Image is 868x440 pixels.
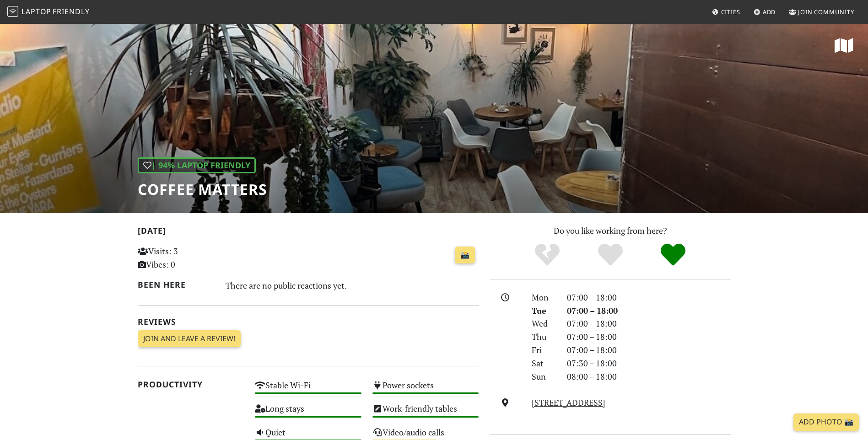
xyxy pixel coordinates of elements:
h2: Productivity [138,380,244,389]
div: No [516,242,579,268]
h2: Reviews [138,317,479,327]
div: | 94% Laptop Friendly [138,157,256,173]
span: Cities [721,8,740,16]
div: There are no public reactions yet. [226,278,479,293]
span: Join Community [798,8,854,16]
p: Do you like working from here? [490,224,731,237]
div: Thu [526,330,561,343]
div: Power sockets [367,378,485,401]
div: Work-friendly tables [367,401,485,424]
div: 08:00 – 18:00 [561,370,736,383]
img: LaptopFriendly [7,6,18,17]
h1: Coffee Matters [138,181,267,198]
a: Join Community [785,4,858,20]
div: 07:00 – 18:00 [561,330,736,343]
div: 07:00 – 18:00 [561,343,736,357]
a: Join and leave a review! [138,330,241,348]
a: Add [750,4,780,20]
a: Add Photo 📸 [793,413,859,431]
div: Wed [526,317,561,330]
a: LaptopFriendly LaptopFriendly [7,4,90,20]
span: Friendly [53,6,89,16]
h2: [DATE] [138,226,479,239]
a: 📸 [455,247,475,264]
div: Long stays [249,401,367,424]
p: Visits: 3 Vibes: 0 [138,245,244,271]
div: Stable Wi-Fi [249,378,367,401]
span: Add [763,8,776,16]
div: Yes [579,242,642,268]
div: 07:00 – 18:00 [561,317,736,330]
div: Definitely! [642,242,705,268]
div: Tue [526,304,561,317]
div: Fri [526,343,561,357]
div: Sun [526,370,561,383]
div: 07:00 – 18:00 [561,291,736,304]
span: Laptop [22,6,51,16]
a: Cities [708,4,744,20]
h2: Been here [138,280,215,290]
div: 07:30 – 18:00 [561,357,736,370]
div: Mon [526,291,561,304]
a: [STREET_ADDRESS] [532,397,605,408]
div: Sat [526,357,561,370]
div: 07:00 – 18:00 [561,304,736,317]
